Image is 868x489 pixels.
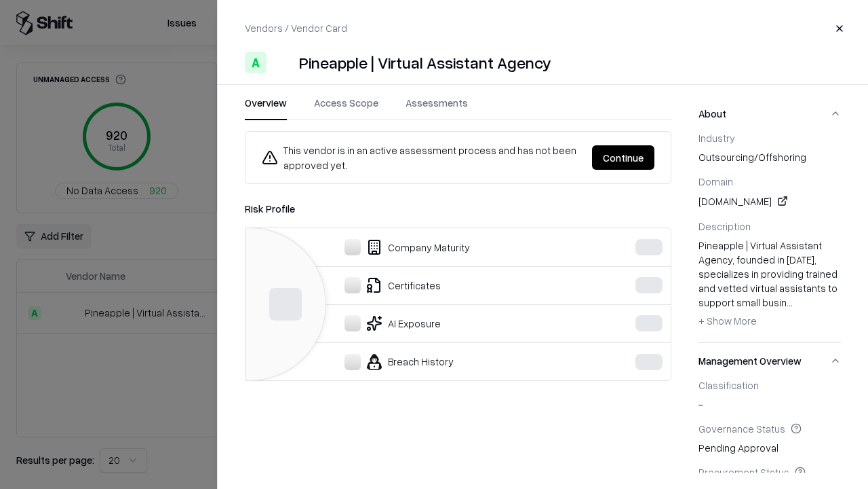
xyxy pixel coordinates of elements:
[698,96,841,132] button: About
[592,145,654,170] button: Continue
[299,52,551,73] div: Pineapple | Virtual Assistant Agency
[406,96,468,120] button: Assessments
[698,422,841,455] div: Pending Approval
[698,220,841,232] div: Description
[698,150,841,164] span: outsourcing/offshoring
[698,238,841,332] div: Pineapple | Virtual Assistant Agency, founded in [DATE], specializes in providing trained and vet...
[698,422,841,435] div: Governance Status
[698,379,841,391] div: Classification
[698,132,841,144] div: Industry
[272,52,294,73] img: Pineapple | Virtual Assistant Agency
[314,96,378,120] button: Access Scope
[698,466,841,478] div: Procurement Status
[698,193,841,209] div: [DOMAIN_NAME]
[245,21,347,35] p: Vendors / Vendor Card
[698,379,841,412] div: -
[256,354,594,370] div: Breach History
[698,314,757,327] span: + Show More
[256,277,594,293] div: Certificates
[245,200,671,217] div: Risk Profile
[787,296,793,308] span: ...
[698,175,841,187] div: Domain
[698,132,841,342] div: About
[256,239,594,255] div: Company Maturity
[262,143,581,173] div: This vendor is in an active assessment process and has not been approved yet.
[698,343,841,379] button: Management Overview
[245,96,287,120] button: Overview
[698,310,757,331] button: + Show More
[256,315,594,331] div: AI Exposure
[245,52,267,73] div: A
